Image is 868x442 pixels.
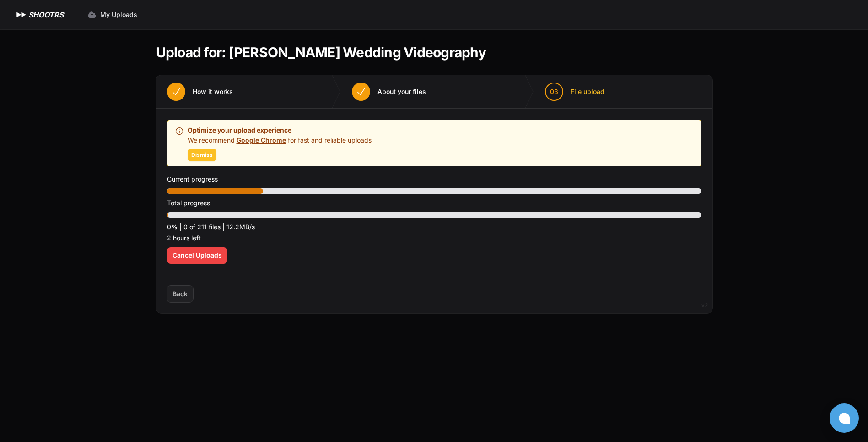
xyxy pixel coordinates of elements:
[15,9,28,20] img: SHOOTRS
[100,10,137,19] span: My Uploads
[550,87,558,96] span: 03
[156,44,486,61] h1: Upload for: [PERSON_NAME] Wedding Videography
[534,75,615,108] button: 03 File upload
[701,300,708,311] div: v2
[188,136,372,145] p: We recommend for fast and reliable uploads
[188,149,216,161] button: Dismiss
[156,75,244,108] button: How it works
[830,403,859,433] button: Open chat window
[191,151,213,159] span: Dismiss
[173,251,222,260] span: Cancel Uploads
[167,198,701,209] p: Total progress
[167,174,701,185] p: Current progress
[377,87,426,96] span: About your files
[341,75,437,108] button: About your files
[167,232,701,243] p: 2 hours left
[237,136,286,144] a: Google Chrome
[571,87,604,96] span: File upload
[193,87,233,96] span: How it works
[167,247,227,264] button: Cancel Uploads
[15,9,64,20] a: SHOOTRS SHOOTRS
[188,125,372,136] p: Optimize your upload experience
[82,6,143,23] a: My Uploads
[28,9,64,20] h1: SHOOTRS
[167,221,701,232] p: 0% | 0 of 211 files | 12.2MB/s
